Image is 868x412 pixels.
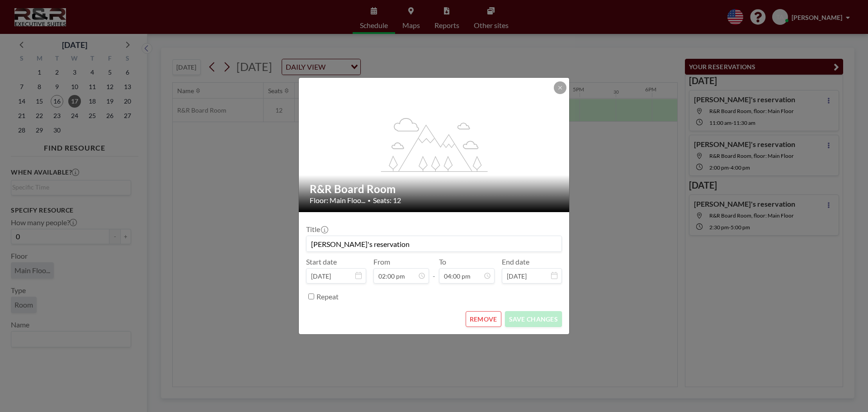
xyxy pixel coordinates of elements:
[373,257,390,266] label: From
[316,292,339,301] label: Repeat
[373,196,401,205] span: Seats: 12
[381,117,488,171] g: flex-grow: 1.2;
[310,182,559,196] h2: R&R Board Room
[439,257,446,266] label: To
[306,257,337,266] label: Start date
[433,260,435,280] span: -
[368,197,371,204] span: •
[466,311,501,327] button: REMOVE
[310,196,365,205] span: Floor: Main Floo...
[306,225,327,234] label: Title
[502,257,529,266] label: End date
[307,236,561,251] input: (No title)
[505,311,562,327] button: SAVE CHANGES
